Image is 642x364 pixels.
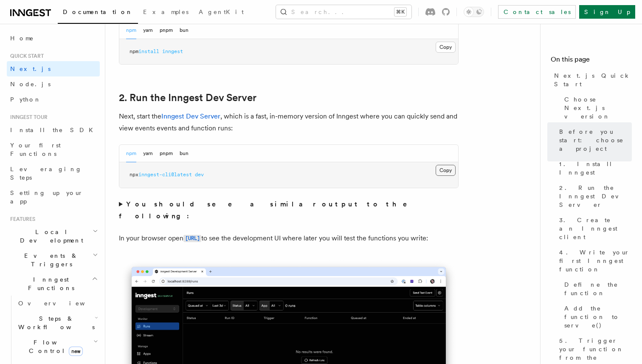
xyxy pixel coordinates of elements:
span: Leveraging Steps [10,166,82,181]
code: [URL] [183,235,201,242]
a: Documentation [58,3,138,24]
a: Examples [138,3,194,23]
a: 1. Install Inngest [556,156,632,180]
button: Search...⌘K [276,5,411,19]
button: bun [180,22,189,39]
h4: On this page [551,54,632,68]
a: Contact sales [498,5,576,19]
span: Your first Functions [10,142,61,157]
button: npm [126,145,136,162]
span: Choose Next.js version [564,95,632,121]
button: pnpm [160,145,173,162]
span: Define the function [564,280,632,297]
a: Next.js Quick Start [551,68,632,92]
a: Your first Functions [7,138,100,161]
span: npx [130,172,138,178]
a: Inngest Dev Server [161,112,220,120]
span: new [69,347,83,356]
button: Steps & Workflows [15,311,100,335]
a: Choose Next.js version [561,92,632,124]
button: Inngest Functions [7,272,100,296]
a: 2. Run the Inngest Dev Server [119,92,256,104]
span: npm [130,48,138,54]
button: Local Development [7,224,100,248]
a: AgentKit [194,3,249,23]
span: Overview [18,300,106,307]
span: Home [10,34,34,42]
a: Setting up your app [7,185,100,209]
span: Inngest tour [7,114,48,121]
span: Python [10,96,41,103]
button: Events & Triggers [7,248,100,272]
a: Add the function to serve() [561,301,632,333]
p: Next, start the , which is a fast, in-memory version of Inngest where you can quickly send and vi... [119,110,459,134]
a: Define the function [561,277,632,301]
a: 3. Create an Inngest client [556,212,632,245]
a: 4. Write your first Inngest function [556,245,632,277]
span: Examples [143,8,189,15]
kbd: ⌘K [394,8,406,16]
button: yarn [143,22,153,39]
span: Add the function to serve() [564,304,632,330]
button: Toggle dark mode [464,7,484,17]
span: Documentation [63,8,133,15]
span: Flow Control [15,338,93,355]
button: npm [126,22,136,39]
button: bun [180,145,189,162]
p: In your browser open to see the development UI where later you will test the functions you write: [119,232,459,245]
a: 2. Run the Inngest Dev Server [556,180,632,212]
a: Python [7,92,100,107]
span: 2. Run the Inngest Dev Server [559,183,632,209]
a: Overview [15,296,100,311]
span: inngest [162,48,183,54]
a: Sign Up [579,5,635,19]
span: inngest-cli@latest [138,172,192,178]
button: Copy [436,165,456,176]
span: AgentKit [199,8,244,15]
span: Node.js [10,81,51,87]
span: Inngest Functions [7,275,92,292]
span: 4. Write your first Inngest function [559,248,632,274]
a: Before you start: choose a project [556,124,632,156]
button: Copy [436,42,456,53]
span: Next.js [10,65,51,72]
a: Leveraging Steps [7,161,100,185]
span: Next.js Quick Start [554,71,632,88]
a: [URL] [183,234,201,242]
a: Node.js [7,76,100,92]
summary: You should see a similar output to the following: [119,198,459,222]
span: Features [7,216,35,223]
span: 1. Install Inngest [559,160,632,177]
span: Local Development [7,228,93,245]
span: Quick start [7,53,44,59]
button: pnpm [160,22,173,39]
button: Flow Controlnew [15,335,100,358]
button: yarn [143,145,153,162]
span: 3. Create an Inngest client [559,216,632,241]
strong: You should see a similar output to the following: [119,200,419,220]
a: Home [7,31,100,46]
span: Events & Triggers [7,251,93,268]
span: Steps & Workflows [15,314,95,331]
span: install [138,48,159,54]
span: dev [195,172,204,178]
span: Setting up your app [10,189,83,205]
span: Install the SDK [10,127,98,133]
a: Install the SDK [7,122,100,138]
span: Before you start: choose a project [559,127,632,153]
a: Next.js [7,61,100,76]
